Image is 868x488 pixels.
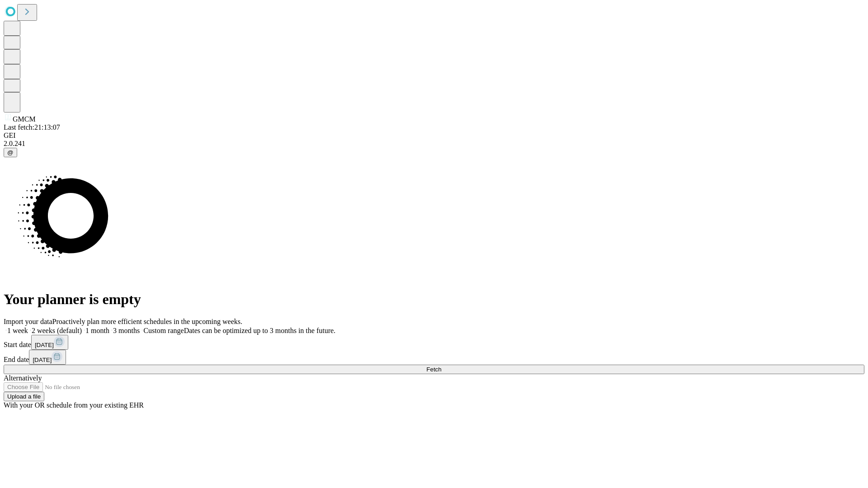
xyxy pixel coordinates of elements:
[4,148,17,157] button: @
[7,149,14,156] span: @
[4,392,44,401] button: Upload a file
[4,374,42,382] span: Alternatively
[4,401,144,409] span: With your OR schedule from your existing EHR
[426,366,441,373] span: Fetch
[4,350,864,365] div: End date
[4,335,864,350] div: Start date
[29,350,66,365] button: [DATE]
[7,327,28,334] span: 1 week
[4,140,864,148] div: 2.0.241
[33,357,52,363] span: [DATE]
[52,318,242,325] span: Proactively plan more efficient schedules in the upcoming weeks.
[113,327,140,334] span: 3 months
[85,327,109,334] span: 1 month
[35,342,54,348] span: [DATE]
[143,327,184,334] span: Custom range
[32,327,82,334] span: 2 weeks (default)
[4,365,864,374] button: Fetch
[4,131,864,140] div: GEI
[184,327,335,334] span: Dates can be optimized up to 3 months in the future.
[13,115,36,123] span: GMCM
[4,123,60,131] span: Last fetch: 21:13:07
[4,291,864,308] h1: Your planner is empty
[31,335,68,350] button: [DATE]
[4,318,52,325] span: Import your data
